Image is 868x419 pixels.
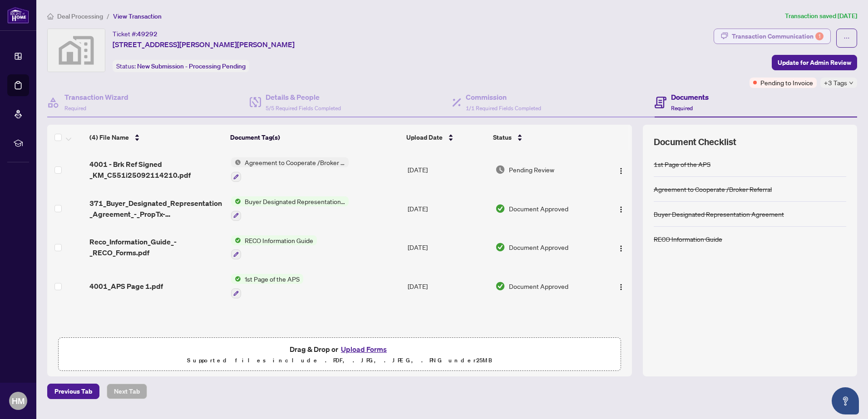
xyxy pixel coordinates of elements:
img: svg%3e [48,29,105,72]
span: Required [64,105,86,112]
img: Document Status [495,165,505,175]
span: HM [12,395,25,407]
button: Logo [614,162,628,177]
div: Transaction Communication [732,29,824,44]
button: Logo [614,279,628,293]
button: Status IconBuyer Designated Representation Agreement [231,196,349,221]
div: Buyer Designated Representation Agreement [654,209,784,219]
button: Status IconRECO Information Guide [231,235,317,260]
span: home [47,13,54,19]
img: Status Icon [231,274,241,284]
img: Status Icon [231,235,241,245]
span: Drag & Drop or [290,343,390,355]
span: Previous Tab [54,384,92,399]
button: Next Tab [107,384,147,399]
button: Logo [614,240,628,254]
div: Ticket #: [113,29,158,39]
span: 4001 - Brk Ref Signed _KM_C551i25092114210.pdf [89,159,224,180]
span: Deal Processing [57,12,103,20]
span: 1st Page of the APS [241,274,303,284]
th: Upload Date [403,125,490,150]
button: Status Icon1st Page of the APS [231,274,303,298]
th: (4) File Name [86,125,227,150]
img: Logo [617,283,625,291]
span: 371_Buyer_Designated_Representation_Agreement_-_PropTx-[PERSON_NAME].pdf [89,198,224,219]
div: 1 [815,32,824,40]
button: Open asap [832,387,859,414]
p: Supported files include .PDF, .JPG, .JPEG, .PNG under 25 MB [64,355,615,366]
div: Agreement to Cooperate /Broker Referral [654,184,772,194]
span: ellipsis [843,35,850,41]
li: / [107,11,109,21]
div: Status: [113,60,249,72]
td: [DATE] [404,150,492,189]
span: 4001_APS Page 1.pdf [89,281,163,292]
button: Logo [614,201,628,216]
button: Status IconAgreement to Cooperate /Broker Referral [231,157,349,182]
img: Logo [617,245,625,252]
span: (4) File Name [89,132,129,142]
span: Document Checklist [654,136,736,148]
span: New Submission - Processing Pending [137,62,246,70]
button: Transaction Communication1 [714,29,831,44]
img: Logo [617,206,625,213]
img: Status Icon [231,157,241,167]
span: RECO Information Guide [241,235,317,245]
span: Required [671,105,693,112]
img: Status Icon [231,196,241,206]
span: Document Approved [509,242,568,252]
button: Update for Admin Review [772,55,857,70]
div: RECO Information Guide [654,234,722,244]
span: View Transaction [113,12,162,20]
td: [DATE] [404,228,492,267]
img: logo [7,7,29,24]
span: Pending to Invoice [760,78,813,88]
span: [STREET_ADDRESS][PERSON_NAME][PERSON_NAME] [113,39,295,50]
span: Agreement to Cooperate /Broker Referral [241,157,349,167]
span: Document Approved [509,204,568,214]
th: Status [489,125,598,150]
h4: Details & People [266,92,341,102]
button: Previous Tab [47,384,99,399]
article: Transaction saved [DATE] [785,11,857,21]
img: Logo [617,167,625,175]
h4: Transaction Wizard [64,92,128,102]
img: Document Status [495,242,505,252]
span: Buyer Designated Representation Agreement [241,196,349,206]
div: 1st Page of the APS [654,159,710,169]
span: Status [493,132,512,142]
span: 1/1 Required Fields Completed [466,105,541,112]
span: +3 Tags [824,78,847,88]
img: Document Status [495,281,505,291]
td: [DATE] [404,189,492,228]
span: 49292 [137,30,158,38]
span: Pending Review [509,165,554,175]
span: Reco_Information_Guide_-_RECO_Forms.pdf [89,236,224,258]
span: Document Approved [509,281,568,291]
span: Drag & Drop orUpload FormsSupported files include .PDF, .JPG, .JPEG, .PNG under25MB [59,338,621,371]
button: Upload Forms [338,343,390,355]
th: Document Tag(s) [227,125,403,150]
td: [DATE] [404,267,492,306]
h4: Commission [466,92,541,102]
span: Upload Date [406,132,443,142]
img: Document Status [495,204,505,214]
span: Update for Admin Review [778,55,851,70]
span: 5/5 Required Fields Completed [266,105,341,112]
span: down [849,81,853,85]
h4: Documents [671,92,709,102]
